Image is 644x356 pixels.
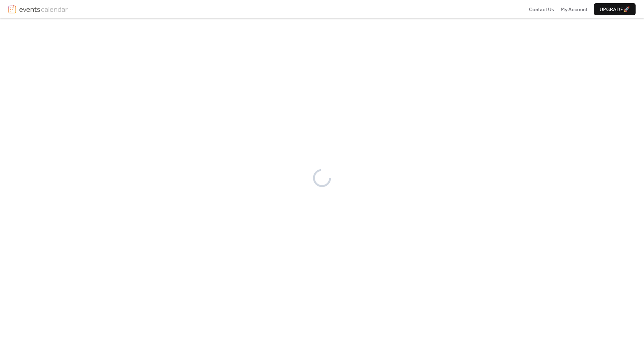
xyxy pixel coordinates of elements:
span: My Account [561,6,587,13]
a: My Account [561,5,587,13]
span: Contact Us [529,6,554,13]
span: Upgrade 🚀 [600,6,630,13]
img: logotype [19,5,68,13]
button: Upgrade🚀 [594,3,636,15]
a: Contact Us [529,5,554,13]
img: logo [8,5,16,13]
